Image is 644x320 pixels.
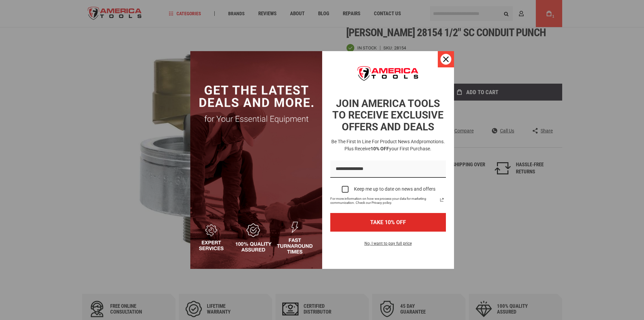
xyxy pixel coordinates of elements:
input: Email field [330,161,446,178]
strong: 10% OFF [371,146,389,151]
strong: JOIN AMERICA TOOLS TO RECEIVE EXCLUSIVE OFFERS AND DEALS [332,98,444,133]
button: Close [438,51,454,67]
span: For more information on how we process your data for marketing communication. Check our Privacy p... [330,197,438,205]
a: Read our Privacy Policy [438,196,446,204]
h3: Be the first in line for product news and [329,138,447,152]
button: TAKE 10% OFF [330,213,446,232]
svg: close icon [443,57,449,62]
svg: link icon [438,196,446,204]
div: Keep me up to date on news and offers [354,186,435,192]
button: No, I want to pay full price [359,240,417,251]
